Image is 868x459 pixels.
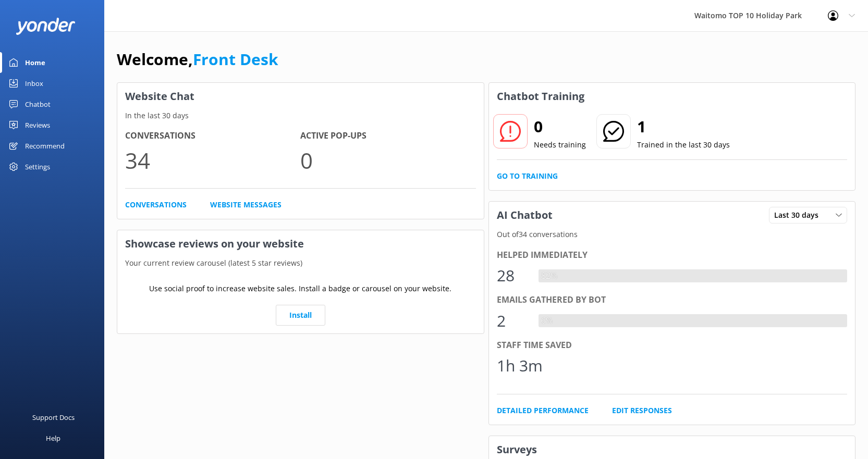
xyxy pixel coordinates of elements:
[534,139,586,151] p: Needs training
[25,73,43,94] div: Inbox
[46,428,60,449] div: Help
[25,115,50,135] div: Reviews
[193,48,278,70] a: Front Desk
[497,405,589,416] a: Detailed Performance
[539,314,555,328] div: 6%
[497,308,528,333] div: 2
[489,229,855,240] p: Out of 34 conversations
[489,202,560,229] h3: AI Chatbot
[117,230,484,257] h3: Showcase reviews on your website
[300,143,475,178] p: 0
[25,94,51,115] div: Chatbot
[25,135,65,156] div: Recommend
[489,83,592,110] h3: Chatbot Training
[497,249,848,262] div: Helped immediately
[497,339,848,352] div: Staff time saved
[497,170,558,182] a: Go to Training
[117,257,484,269] p: Your current review carousel (latest 5 star reviews)
[32,407,75,428] div: Support Docs
[497,263,528,288] div: 28
[117,47,278,72] h1: Welcome,
[774,209,825,221] span: Last 30 days
[149,283,451,294] p: Use social proof to increase website sales. Install a badge or carousel on your website.
[612,405,672,416] a: Edit Responses
[497,353,543,378] div: 1h 3m
[16,18,76,35] img: yonder-white-logo.png
[210,199,282,210] a: Website Messages
[125,199,187,210] a: Conversations
[539,269,560,283] div: 82%
[637,114,730,139] h2: 1
[276,305,325,326] a: Install
[637,139,730,151] p: Trained in the last 30 days
[534,114,586,139] h2: 0
[25,156,50,177] div: Settings
[125,143,300,178] p: 34
[300,129,475,143] h4: Active Pop-ups
[117,110,484,121] p: In the last 30 days
[25,52,45,73] div: Home
[117,83,484,110] h3: Website Chat
[125,129,300,143] h4: Conversations
[497,293,848,307] div: Emails gathered by bot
